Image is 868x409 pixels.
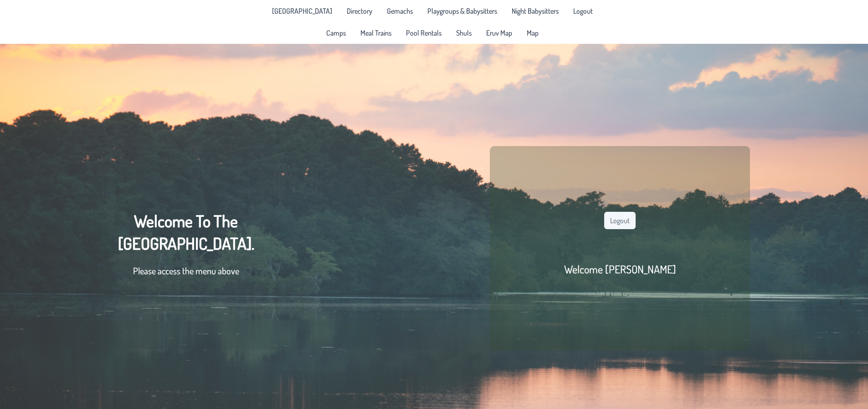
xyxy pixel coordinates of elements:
a: Gemachs [381,4,418,18]
a: Camps [321,26,351,40]
span: Gemachs [387,7,413,15]
span: Logout [573,7,593,15]
button: Logout [604,212,636,229]
span: [GEOGRAPHIC_DATA] [272,7,332,15]
p: Please access the menu above [118,264,254,278]
a: Playgroups & Babysitters [422,4,503,18]
span: Night Babysitters [512,7,559,15]
a: Night Babysitters [506,4,564,18]
a: Meal Trains [355,26,397,40]
span: Pool Rentals [406,29,442,37]
span: Map [527,29,539,37]
span: Meal Trains [360,29,391,37]
span: Camps [326,29,346,37]
a: [GEOGRAPHIC_DATA] [267,4,338,18]
a: Eruv Map [481,26,518,40]
a: Pool Rentals [401,26,447,40]
li: Pine Lake Park [267,4,338,18]
span: Directory [347,7,372,15]
a: Directory [341,4,378,18]
a: Map [521,26,544,40]
span: Playgroups & Babysitters [427,7,497,15]
h2: Welcome [PERSON_NAME] [564,262,676,276]
a: Shuls [451,26,477,40]
li: Logout [568,4,598,18]
div: Welcome To The [GEOGRAPHIC_DATA]. [118,210,254,287]
span: Shuls [456,29,472,37]
span: Eruv Map [486,29,512,37]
